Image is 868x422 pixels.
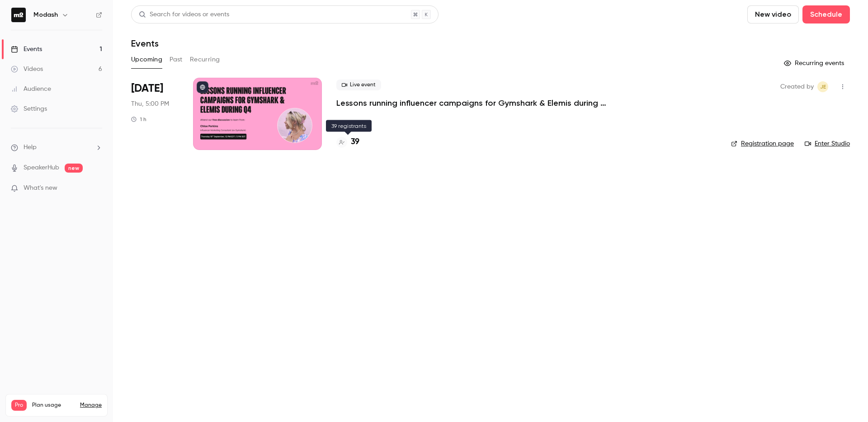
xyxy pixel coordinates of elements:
span: Live event [336,80,381,90]
h1: Events [131,38,159,49]
img: Modash [11,8,26,22]
span: Help [24,143,37,152]
span: Jack Eaton [817,81,828,92]
span: Pro [11,400,27,411]
span: What's new [24,183,57,193]
button: Upcoming [131,52,162,67]
li: help-dropdown-opener [11,143,102,152]
div: 1 h [131,116,146,123]
a: Enter Studio [805,139,850,148]
a: Registration page [731,139,794,148]
h4: 39 [351,136,359,148]
button: Past [170,52,183,67]
div: Settings [11,104,47,113]
button: New video [747,5,799,23]
a: 39 [336,136,359,148]
span: new [65,164,83,173]
button: Schedule [802,5,850,23]
button: Recurring events [780,56,850,70]
span: Created by [780,81,814,92]
div: Audience [11,84,51,94]
div: Sep 18 Thu, 5:00 PM (Europe/London) [131,78,179,150]
h6: Modash [33,10,58,19]
div: Events [11,45,42,54]
div: Videos [11,65,43,74]
button: Recurring [190,52,220,67]
span: Thu, 5:00 PM [131,99,169,108]
span: JE [820,81,826,92]
span: Plan usage [32,402,75,409]
span: [DATE] [131,81,163,96]
a: Lessons running influencer campaigns for Gymshark & Elemis during Q4 [336,98,608,108]
div: Search for videos or events [139,10,229,19]
a: Manage [80,402,102,409]
a: SpeakerHub [24,163,59,173]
